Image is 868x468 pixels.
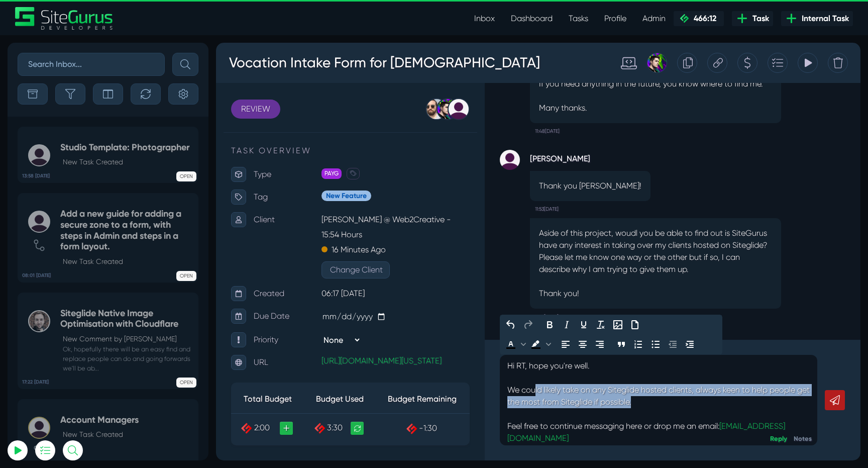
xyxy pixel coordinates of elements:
[397,293,414,310] button: Blockquote
[63,334,193,344] p: New Comment by [PERSON_NAME]
[461,10,481,30] div: Duplicate this Task
[395,10,421,30] div: Standard
[60,344,193,373] small: Ok, hopefully there will be an easy find and replace people can do and going forwards we'll be ab...
[286,293,311,310] div: Text color Black
[176,171,196,181] span: OPEN
[552,10,572,30] div: Add to Task Drawer
[561,9,596,29] a: Tasks
[466,9,503,29] a: Inbox
[781,11,853,26] a: Internal Task
[291,378,594,402] p: Feel free to continue messaging here or drop me an email:
[203,381,221,390] span: -1:30
[38,380,54,390] span: 2:00
[60,308,193,330] h5: Siteglide Native Image Optimisation with Cloudflare
[105,243,254,258] p: 06:17 [DATE]
[105,219,174,236] button: Change Client
[64,379,77,392] a: +
[15,7,114,30] a: SiteGurus
[798,13,849,25] span: Internal Task
[15,57,64,76] a: REVIEW
[22,379,49,386] b: 17:22 [DATE]
[634,9,674,29] a: Admin
[63,429,139,440] p: New Task Created
[38,147,105,162] p: Tag
[521,10,541,30] div: Create a Quote
[15,7,114,30] img: Sitegurus Logo
[116,200,170,215] p: 16 Minutes Ago
[176,271,196,281] span: OPEN
[38,266,105,281] p: Due Date
[612,10,632,30] div: Delete Task
[33,177,143,199] button: Log In
[33,118,143,140] input: Email
[18,293,198,389] a: 17:22 [DATE] Siteglide Native Image Optimisation with CloudflareNew Comment by [PERSON_NAME] Ok, ...
[38,169,105,184] p: Client
[286,273,303,291] button: Undo
[291,379,569,400] a: [EMAIL_ADDRESS][DOMAIN_NAME]
[15,342,88,371] th: Total Budget
[105,148,155,158] span: New Feature
[176,378,196,388] span: OPEN
[135,379,148,392] a: Recalculate Budget Used
[88,342,159,371] th: Budget Used
[319,158,343,174] small: 11:53[DATE]
[60,415,139,426] h5: Account Managers
[376,273,393,291] button: Clear formatting
[578,392,596,400] a: Notes
[18,193,198,282] a: 08:01 [DATE] Add a new guide for adding a secure zone to a form, with steps in Admin and steps in...
[105,126,126,136] span: PAYG
[359,273,376,291] button: Underline
[314,107,435,122] strong: [PERSON_NAME]
[38,124,105,139] p: Type
[342,273,359,291] button: Italic
[311,293,337,310] div: Background color Black
[18,127,198,183] a: 13:58 [DATE] Studio Template: PhotographerNew Task Created OPEN
[421,10,451,30] div: Josh Carter
[414,293,431,310] button: Numbered list
[291,317,594,329] p: Hi RT, hope you're well.
[22,172,50,180] b: 13:58 [DATE]
[690,14,716,23] span: 466:12
[15,102,254,114] p: TASK OVERVIEW
[18,53,165,76] input: Search Inbox...
[491,10,511,30] div: Copy this Task URL
[323,137,425,149] p: Thank you [PERSON_NAME]!
[448,293,465,310] button: Decrease indent
[487,293,504,310] button: Insert Credit Icon
[38,243,105,258] p: Created
[732,11,773,26] a: Task
[159,342,254,371] th: Budget Remaining
[38,312,105,327] p: URL
[60,209,193,252] h5: Add a new guide for adding a secure zone to a form, with steps in Admin and steps in a form layout.
[22,272,51,279] b: 08:01 [DATE]
[63,256,193,267] p: New Task Created
[674,11,724,26] a: 466:12
[111,380,127,390] span: 3:30
[410,273,427,291] button: Upload File
[503,9,561,29] a: Dashboard
[582,10,602,30] div: View Tracking Items
[319,266,343,282] small: 11:57[DATE]
[105,169,254,200] p: [PERSON_NAME] @ Web2Creative - 15:54 Hours
[431,293,448,310] button: Bullet list
[105,313,226,323] a: [URL][DOMAIN_NAME][US_STATE]
[375,293,392,310] button: Align right
[60,142,189,153] h5: Studio Template: Photographer
[38,290,105,305] p: Priority
[554,392,571,400] a: Reply
[393,273,410,291] button: Insert/edit image
[465,293,482,310] button: Increase indent
[748,13,769,25] span: Task
[323,184,556,257] p: Aside of this project, woudl you be able to find out is SiteGurus have any interest in taking ove...
[13,7,324,33] h3: Vocation Intake Form for [DEMOGRAPHIC_DATA]
[291,341,594,365] p: We could likely take on any Siteglide hosted clients, always keen to help people get the most fro...
[63,157,189,167] p: New Task Created
[596,9,634,29] a: Profile
[303,273,320,291] button: Redo
[319,80,344,97] small: 11:48[DATE]
[358,293,375,310] button: Align center
[325,273,342,291] button: Bold
[341,293,358,310] button: Align left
